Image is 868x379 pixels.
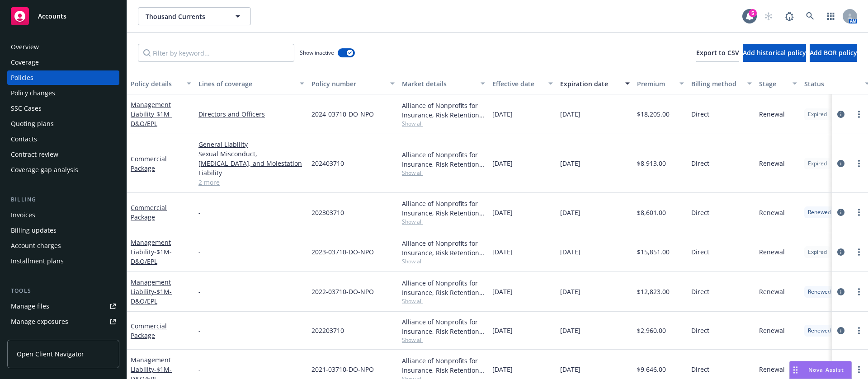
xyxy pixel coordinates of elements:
[743,48,806,57] span: Add historical policy
[146,12,224,21] span: Thousand Currents
[637,159,666,168] span: $8,913.00
[138,44,294,62] input: Filter by keyword...
[7,86,119,100] a: Policy changes
[11,239,61,253] div: Account charges
[402,150,485,169] div: Alliance of Nonprofits for Insurance, Risk Retention Group, Inc., Nonprofits Insurance Alliance o...
[11,223,57,238] div: Billing updates
[691,159,709,168] span: Direct
[198,178,304,187] a: 2 more
[637,287,670,296] span: $12,823.00
[402,278,485,297] div: Alliance of Nonprofits for Insurance, Risk Retention Group, Inc., Nonprofits Insurance Alliance o...
[696,44,739,62] button: Export to CSV
[402,218,485,225] span: Show all
[808,110,827,118] span: Expired
[492,159,513,168] span: [DATE]
[835,286,846,297] a: circleInformation
[131,100,172,128] a: Management Liability
[759,79,787,89] div: Stage
[691,109,709,119] span: Direct
[489,73,557,94] button: Effective date
[492,326,513,335] span: [DATE]
[560,208,580,217] span: [DATE]
[759,287,785,296] span: Renewal
[637,365,666,374] span: $9,646.00
[557,73,633,94] button: Expiration date
[759,7,778,25] a: Start snowing
[308,73,398,94] button: Policy number
[755,73,801,94] button: Stage
[560,247,580,257] span: [DATE]
[7,132,119,146] a: Contacts
[835,158,846,169] a: circleInformation
[492,79,543,89] div: Effective date
[759,208,785,217] span: Renewal
[198,247,201,257] span: -
[780,7,798,25] a: Report a Bug
[131,278,172,305] a: Management Liability
[11,208,35,222] div: Invoices
[560,287,580,296] span: [DATE]
[131,154,167,173] a: Commercial Package
[854,158,864,169] a: more
[127,73,195,94] button: Policy details
[854,247,864,257] a: more
[688,73,755,94] button: Billing method
[759,159,785,168] span: Renewal
[7,223,119,238] a: Billing updates
[7,330,119,344] a: Manage certificates
[835,207,846,218] a: circleInformation
[810,44,857,62] button: Add BOR policy
[11,86,55,100] div: Policy changes
[789,361,852,379] button: Nova Assist
[398,73,489,94] button: Market details
[198,149,304,178] a: Sexual Misconduct, [MEDICAL_DATA], and Molestation Liability
[198,326,201,335] span: -
[7,40,119,54] a: Overview
[637,79,674,89] div: Premium
[854,364,864,375] a: more
[402,317,485,336] div: Alliance of Nonprofits for Insurance, Risk Retention Group, Inc., Nonprofits Insurance Alliance o...
[11,254,64,268] div: Installment plans
[311,159,344,168] span: 202403710
[7,239,119,253] a: Account charges
[749,9,757,17] div: 5
[492,287,513,296] span: [DATE]
[835,109,846,120] a: circleInformation
[7,147,119,162] a: Contract review
[311,79,385,89] div: Policy number
[402,120,485,127] span: Show all
[560,79,620,89] div: Expiration date
[7,208,119,222] a: Invoices
[11,70,33,85] div: Policies
[822,7,840,25] a: Switch app
[17,349,84,359] span: Open Client Navigator
[492,247,513,257] span: [DATE]
[11,163,78,177] div: Coverage gap analysis
[131,203,167,221] a: Commercial Package
[810,48,857,57] span: Add BOR policy
[300,49,334,56] span: Show inactive
[808,366,844,374] span: Nova Assist
[808,208,831,216] span: Renewed
[198,140,304,149] a: General Liability
[492,109,513,119] span: [DATE]
[402,169,485,177] span: Show all
[560,159,580,168] span: [DATE]
[38,13,66,20] span: Accounts
[804,79,859,89] div: Status
[402,101,485,120] div: Alliance of Nonprofits for Insurance, Risk Retention Group, Inc., Nonprofits Insurance Alliance o...
[11,55,39,70] div: Coverage
[311,326,344,335] span: 202203710
[854,207,864,218] a: more
[311,365,374,374] span: 2021-03710-DO-NPO
[11,117,54,131] div: Quoting plans
[7,314,119,329] a: Manage exposures
[11,330,70,344] div: Manage certificates
[7,101,119,116] a: SSC Cases
[854,286,864,297] a: more
[7,163,119,177] a: Coverage gap analysis
[790,361,801,379] div: Drag to move
[198,79,294,89] div: Lines of coverage
[743,44,806,62] button: Add historical policy
[560,109,580,119] span: [DATE]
